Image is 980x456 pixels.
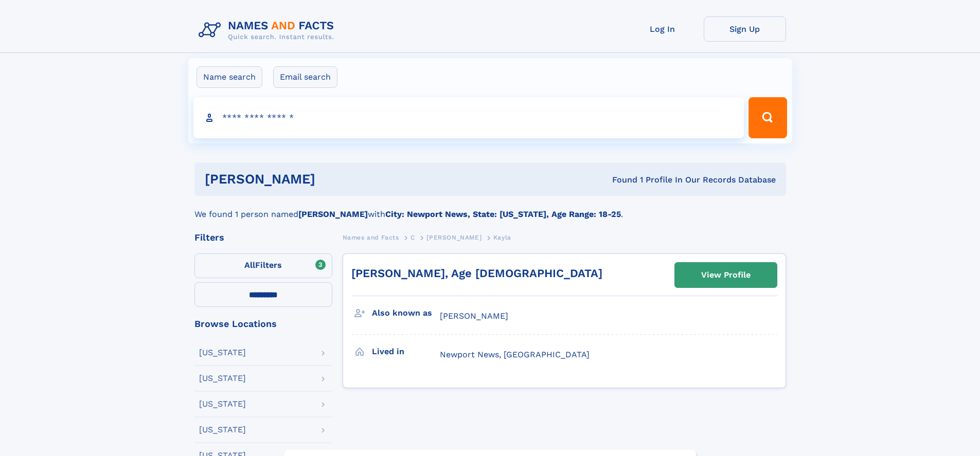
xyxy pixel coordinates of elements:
[372,343,440,360] h3: Lived in
[621,16,704,42] a: Log In
[194,196,786,221] div: We found 1 person named with .
[199,426,246,434] div: [US_STATE]
[440,311,508,321] span: [PERSON_NAME]
[675,263,777,287] a: View Profile
[197,66,262,88] label: Name search
[194,16,343,44] img: Logo Names and Facts
[273,66,337,88] label: Email search
[244,260,255,270] span: All
[704,16,786,42] a: Sign Up
[411,231,415,244] a: C
[372,304,440,322] h3: Also known as
[298,209,368,219] b: [PERSON_NAME]
[701,263,751,287] div: View Profile
[493,234,511,241] span: Kayla
[749,97,787,138] button: Search Button
[199,400,246,408] div: [US_STATE]
[194,319,332,329] div: Browse Locations
[343,231,399,244] a: Names and Facts
[464,174,776,186] div: Found 1 Profile In Our Records Database
[194,253,332,278] label: Filters
[385,209,621,219] b: City: Newport News, State: [US_STATE], Age Range: 18-25
[426,234,482,241] span: [PERSON_NAME]
[194,233,332,242] div: Filters
[426,231,482,244] a: [PERSON_NAME]
[411,234,415,241] span: C
[205,173,464,186] h1: [PERSON_NAME]
[193,97,744,138] input: search input
[440,350,590,359] span: Newport News, [GEOGRAPHIC_DATA]
[199,374,246,382] div: [US_STATE]
[199,349,246,357] div: [US_STATE]
[351,267,602,280] a: [PERSON_NAME], Age [DEMOGRAPHIC_DATA]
